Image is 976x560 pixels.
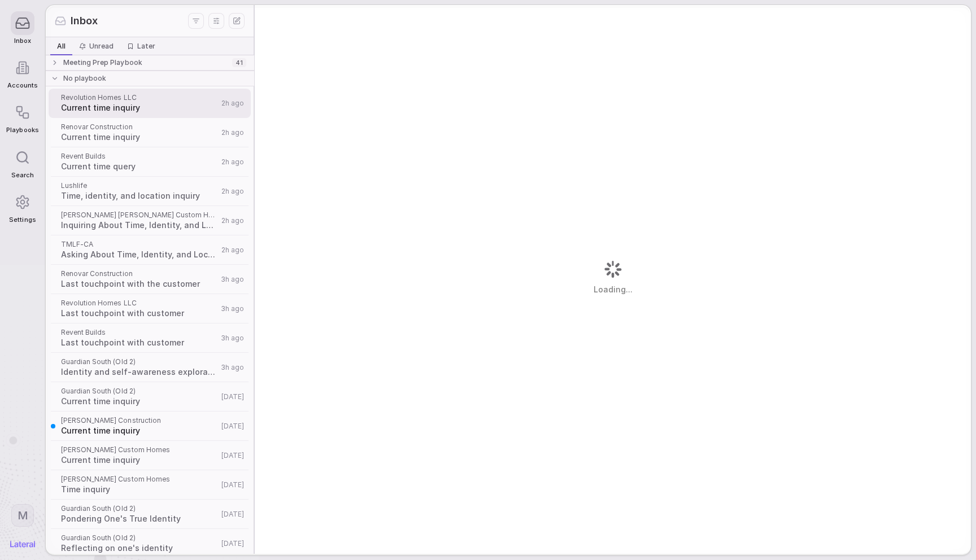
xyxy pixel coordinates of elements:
span: Playbooks [6,126,38,134]
span: TMLF-CA [61,240,218,249]
span: Inbox [14,37,31,45]
button: Display settings [208,13,224,29]
a: Guardian South (Old 2)Reflecting on one's identity[DATE] [49,529,251,558]
span: Inbox [71,14,98,28]
span: 3h ago [221,304,244,313]
span: M [18,508,28,523]
span: Pondering One's True Identity [61,513,218,524]
span: [PERSON_NAME] Custom Homes [61,475,218,484]
button: Filters [188,13,204,29]
a: [PERSON_NAME] Custom HomesTime inquiry[DATE] [49,470,251,500]
a: Inbox [6,6,38,50]
span: Accounts [7,82,38,89]
span: [PERSON_NAME] [PERSON_NAME] Custom Homes [61,211,218,220]
span: Last touchpoint with customer [61,308,217,319]
span: Current time inquiry [61,454,218,466]
button: New thread [229,13,245,29]
div: No playbook [44,71,255,86]
span: [PERSON_NAME] Construction [61,416,218,425]
span: 41 [232,58,246,67]
span: [DATE] [221,539,244,548]
span: Guardian South (Old 2) [61,533,218,542]
a: Renovar ConstructionLast touchpoint with the customer3h ago [49,265,251,294]
span: Lushlife [61,181,218,190]
span: Revolution Homes LLC [61,299,217,308]
span: Current time inquiry [61,132,218,143]
span: Renovar Construction [61,123,218,132]
span: 2h ago [221,128,244,137]
a: Guardian South (Old 2)Pondering One's True Identity[DATE] [49,500,251,529]
div: Meeting Prep Playbook41 [44,55,255,71]
span: No playbook [63,74,106,83]
a: LushlifeTime, identity, and location inquiry2h ago [49,177,251,206]
span: 2h ago [221,246,244,255]
a: Accounts [6,50,38,95]
span: Time inquiry [61,484,218,495]
span: [DATE] [221,510,244,519]
span: Meeting Prep Playbook [63,58,142,67]
span: Guardian South (Old 2) [61,504,218,513]
a: Revent BuildsCurrent time query2h ago [49,147,251,177]
span: Settings [9,216,36,224]
span: Time, identity, and location inquiry [61,190,218,202]
span: Loading... [594,284,633,295]
span: Unread [89,42,114,51]
span: Revent Builds [61,328,217,337]
span: Renovar Construction [61,269,217,278]
span: Inquiring About Time, Identity, and Location [61,220,218,231]
span: Identity and self-awareness exploration [61,366,217,378]
span: [DATE] [221,451,244,460]
span: All [57,42,66,51]
a: [PERSON_NAME] ConstructionCurrent time inquiry[DATE] [49,412,251,441]
span: Guardian South (Old 2) [61,357,217,366]
span: Guardian South (Old 2) [61,387,218,396]
span: [DATE] [221,392,244,401]
span: Current time inquiry [61,102,218,113]
span: 3h ago [221,275,244,284]
span: [PERSON_NAME] Custom Homes [61,445,218,454]
span: 3h ago [221,334,244,343]
span: Current time inquiry [61,425,218,436]
a: Renovar ConstructionCurrent time inquiry2h ago [49,118,251,147]
span: Last touchpoint with customer [61,337,217,348]
span: 2h ago [221,99,244,108]
span: 2h ago [221,187,244,196]
a: Settings [6,185,38,229]
a: Guardian South (Old 2)Current time inquiry[DATE] [49,382,251,412]
span: Current time query [61,161,218,172]
span: Later [137,42,155,51]
a: Guardian South (Old 2)Identity and self-awareness exploration3h ago [49,353,251,382]
a: Revolution Homes LLCLast touchpoint with customer3h ago [49,294,251,323]
span: 3h ago [221,363,244,372]
a: TMLF-CAAsking About Time, Identity, and Location2h ago [49,235,251,265]
span: [DATE] [221,422,244,431]
span: 2h ago [221,158,244,167]
a: Revent BuildsLast touchpoint with customer3h ago [49,323,251,353]
span: Asking About Time, Identity, and Location [61,249,218,260]
span: Revent Builds [61,152,218,161]
span: [DATE] [221,480,244,489]
span: 2h ago [221,216,244,225]
img: Lateral [10,541,35,548]
span: Revolution Homes LLC [61,93,218,102]
a: [PERSON_NAME] Custom HomesCurrent time inquiry[DATE] [49,441,251,470]
span: Reflecting on one's identity [61,542,218,554]
span: Last touchpoint with the customer [61,278,217,290]
a: Playbooks [6,95,38,139]
a: Revolution Homes LLCCurrent time inquiry2h ago [49,89,251,118]
span: Search [11,172,34,179]
a: [PERSON_NAME] [PERSON_NAME] Custom HomesInquiring About Time, Identity, and Location2h ago [49,206,251,235]
span: Current time inquiry [61,396,218,407]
